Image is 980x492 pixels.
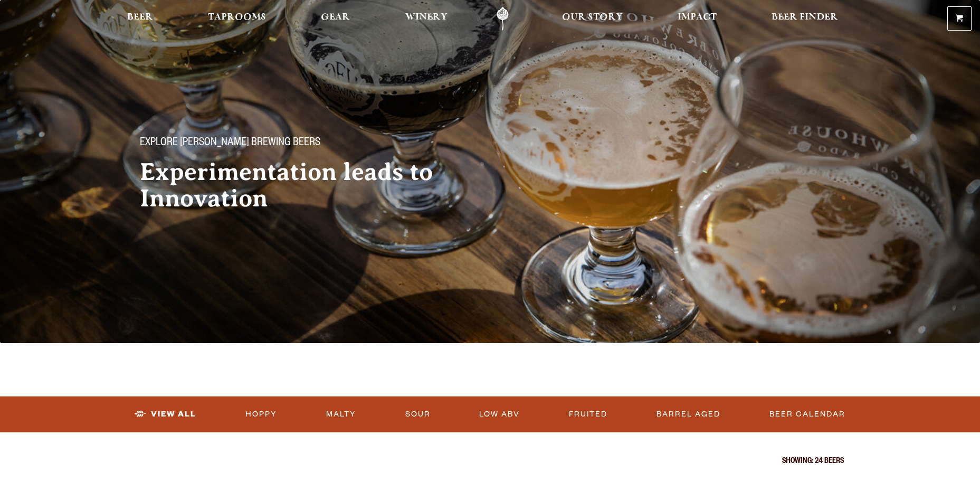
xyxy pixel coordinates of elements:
a: Impact [671,7,724,31]
a: Taprooms [201,7,273,31]
a: Beer [120,7,160,31]
span: Beer Finder [772,13,838,22]
a: Sour [401,402,435,427]
a: Beer Finder [765,7,845,31]
a: Odell Home [483,7,522,31]
a: Low ABV [475,402,524,427]
a: Beer Calendar [765,402,850,427]
span: Our Story [562,13,623,22]
span: Winery [405,13,448,22]
span: Beer [127,13,153,22]
a: Barrel Aged [652,402,725,427]
a: View All [130,402,201,427]
a: Gear [314,7,357,31]
a: Hoppy [241,402,281,427]
span: Impact [678,13,717,22]
span: Explore [PERSON_NAME] Brewing Beers [140,137,320,150]
h2: Experimentation leads to Innovation [140,159,469,212]
span: Gear [321,13,350,22]
a: Winery [398,7,454,31]
p: Showing: 24 Beers [137,458,844,466]
a: Fruited [565,402,612,427]
a: Malty [322,402,360,427]
a: Our Story [555,7,630,31]
span: Taprooms [208,13,266,22]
